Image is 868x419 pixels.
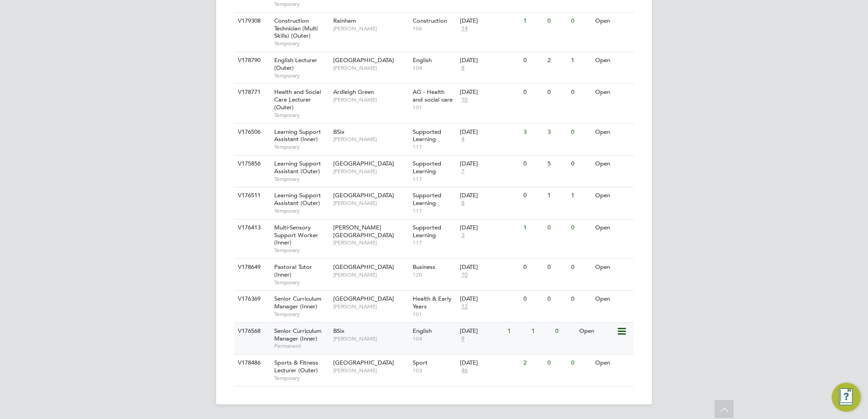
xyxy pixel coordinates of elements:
[333,224,394,239] span: [PERSON_NAME][GEOGRAPHIC_DATA]
[545,219,569,236] div: 0
[236,291,267,307] div: V176369
[569,84,592,101] div: 0
[333,263,394,271] span: [GEOGRAPHIC_DATA]
[333,327,345,335] span: BSix
[460,295,519,303] div: [DATE]
[521,156,545,172] div: 0
[460,359,519,367] div: [DATE]
[333,17,356,24] span: Rainham
[569,355,592,371] div: 0
[521,84,545,101] div: 0
[521,259,545,276] div: 0
[413,128,441,143] span: Supported Learning
[577,323,616,340] div: Open
[333,25,408,32] span: [PERSON_NAME]
[593,52,632,69] div: Open
[460,136,466,143] span: 4
[274,160,321,175] span: Learning Support Assistant (Outer)
[413,143,456,151] span: 117
[236,355,267,371] div: V178486
[521,187,545,204] div: 0
[460,17,519,25] div: [DATE]
[333,56,394,64] span: [GEOGRAPHIC_DATA]
[521,355,545,371] div: 2
[413,207,456,214] span: 117
[236,219,267,236] div: V176413
[460,192,519,200] div: [DATE]
[460,232,466,239] span: 3
[593,291,632,307] div: Open
[593,355,632,371] div: Open
[274,311,329,318] span: Temporary
[236,52,267,69] div: V178790
[545,291,569,307] div: 0
[274,143,329,151] span: Temporary
[460,263,519,271] div: [DATE]
[413,17,447,24] span: Construction
[569,13,592,29] div: 0
[274,375,329,382] span: Temporary
[545,156,569,172] div: 5
[569,124,592,141] div: 0
[333,96,408,103] span: [PERSON_NAME]
[593,13,632,29] div: Open
[593,124,632,141] div: Open
[460,200,466,207] span: 8
[333,295,394,302] span: [GEOGRAPHIC_DATA]
[460,224,519,232] div: [DATE]
[236,13,267,29] div: V179308
[413,239,456,246] span: 117
[413,359,428,366] span: Sport
[569,156,592,172] div: 0
[413,191,441,207] span: Supported Learning
[333,271,408,278] span: [PERSON_NAME]
[333,136,408,143] span: [PERSON_NAME]
[274,279,329,286] span: Temporary
[274,17,318,40] span: Construction Technician (Multi Skills) (Outer)
[413,311,456,318] span: 101
[274,224,318,247] span: Multi-Sensory Support Worker (Inner)
[274,0,329,8] span: Temporary
[593,84,632,101] div: Open
[274,56,317,72] span: English Lecturer (Outer)
[529,323,553,340] div: 1
[236,156,267,172] div: V175856
[521,13,545,29] div: 1
[333,128,345,136] span: BSix
[413,295,452,310] span: Health & Early Years
[413,175,456,183] span: 117
[274,72,329,79] span: Temporary
[333,64,408,72] span: [PERSON_NAME]
[593,156,632,172] div: Open
[460,367,469,375] span: 46
[569,52,592,69] div: 1
[413,160,441,175] span: Supported Learning
[545,355,569,371] div: 0
[460,168,466,175] span: 7
[274,359,318,374] span: Sports & Fitness Lecturer (Outer)
[333,367,408,374] span: [PERSON_NAME]
[413,104,456,111] span: 101
[460,57,519,64] div: [DATE]
[460,271,469,279] span: 10
[413,263,435,271] span: Business
[333,335,408,342] span: [PERSON_NAME]
[413,271,456,278] span: 120
[274,247,329,254] span: Temporary
[569,259,592,276] div: 0
[333,303,408,310] span: [PERSON_NAME]
[413,64,456,72] span: 104
[236,187,267,204] div: V176511
[274,295,321,310] span: Senior Curriculum Manager (Inner)
[593,187,632,204] div: Open
[569,219,592,236] div: 0
[460,335,466,343] span: 9
[274,342,329,350] span: Permanent
[236,84,267,101] div: V178771
[460,88,519,96] div: [DATE]
[545,52,569,69] div: 2
[236,259,267,276] div: V178649
[521,291,545,307] div: 0
[333,200,408,207] span: [PERSON_NAME]
[545,13,569,29] div: 0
